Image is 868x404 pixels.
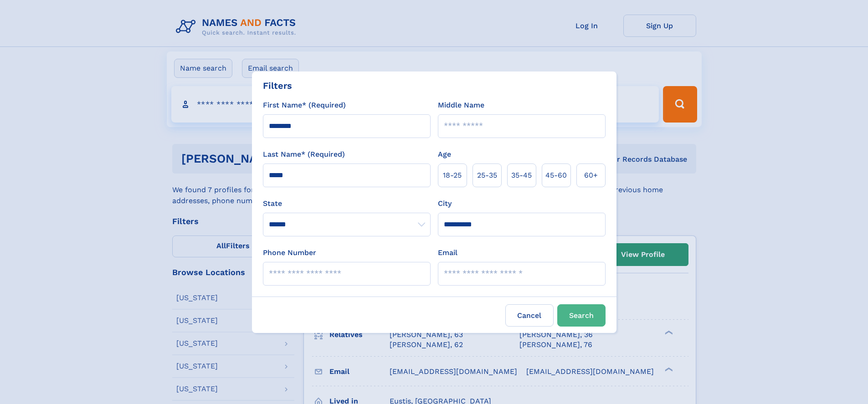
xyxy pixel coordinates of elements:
[477,170,497,181] span: 25‑35
[438,100,484,111] label: Middle Name
[438,198,452,209] label: City
[584,170,598,181] span: 60+
[263,100,346,111] label: First Name* (Required)
[263,149,345,160] label: Last Name* (Required)
[545,170,567,181] span: 45‑60
[505,304,554,327] label: Cancel
[557,304,606,327] button: Search
[443,170,462,181] span: 18‑25
[263,247,316,258] label: Phone Number
[438,149,451,160] label: Age
[511,170,532,181] span: 35‑45
[438,247,457,258] label: Email
[263,198,431,209] label: State
[263,79,292,92] div: Filters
